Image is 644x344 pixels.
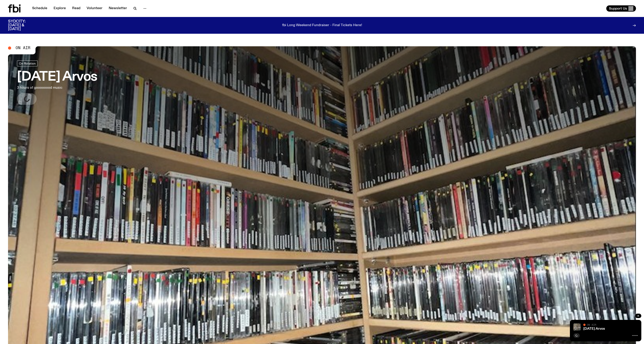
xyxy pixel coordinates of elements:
[609,6,627,10] span: Support Us
[583,327,605,331] a: [DATE] Arvos
[282,23,362,27] p: fbi Long Weekend Fundraiser - Final Tickets Here!
[17,61,97,105] a: [DATE] Arvos3 hours of goooooood music
[29,5,50,12] a: Schedule
[19,62,36,65] span: On Rotation
[106,5,130,12] a: Newsletter
[8,20,37,31] h3: SYDCITY: [DATE] & [DATE]
[84,5,105,12] a: Volunteer
[16,46,30,50] span: On Air
[587,323,596,326] span: On Air
[69,5,83,12] a: Read
[17,71,97,83] h3: [DATE] Arvos
[606,5,636,12] button: Support Us
[51,5,69,12] a: Explore
[17,85,97,90] p: 3 hours of goooooood music
[17,61,38,66] a: On Rotation
[573,323,581,331] img: A corner shot of the fbi music library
